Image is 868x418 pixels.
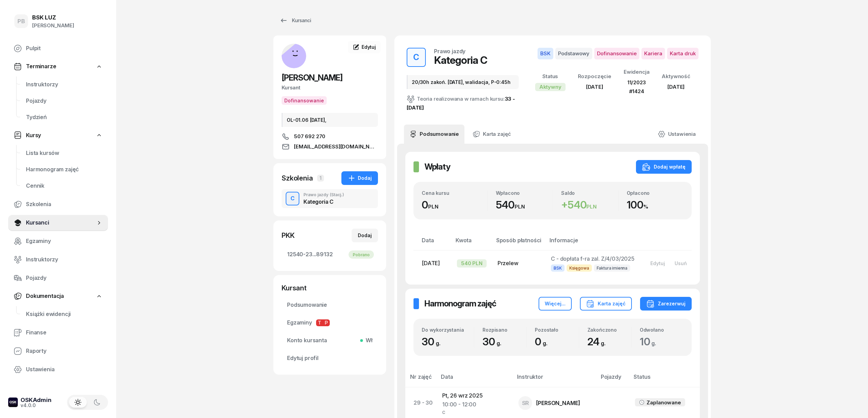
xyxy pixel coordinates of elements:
span: BSK [538,48,553,59]
span: Edytuj profil [287,354,372,363]
span: Książki ewidencji [26,310,103,319]
a: Harmonogram zajęć [21,161,108,178]
span: Pojazdy [26,274,103,283]
div: C [410,51,422,64]
button: Edytuj [646,258,670,269]
th: Instruktor [513,372,596,387]
h2: Wpłaty [424,161,450,172]
span: Raporty [26,347,103,356]
div: Do wykorzystania [422,327,474,333]
a: Egzaminy [8,233,108,249]
button: Więcej... [539,297,572,311]
div: Odwołano [640,327,683,333]
div: Edytuj [650,260,665,266]
th: Pojazdy [597,372,630,387]
th: Sposób płatności [492,236,545,250]
small: PLN [586,203,597,210]
div: OL-01.06 [DATE], [282,113,378,127]
small: g. [651,340,656,347]
a: Karta zajęć [467,125,516,144]
a: Kursanci [273,14,317,27]
span: Lista kursów [26,149,103,158]
a: Konto kursantaWł [282,332,378,349]
a: Pojazdy [21,93,108,109]
span: 507 692 270 [294,132,325,141]
div: Rozpoczęcie [578,72,611,81]
div: 10:00 - 12:00 [442,400,507,409]
button: Dodaj wpłatę [636,160,692,174]
span: (Stacj.) [330,193,344,197]
h2: Harmonogram zajęć [424,298,496,309]
span: 12540-23...89132 [287,250,372,259]
div: Teoria realizowana w ramach kursu: [407,95,519,112]
div: v4.0.0 [21,403,52,408]
div: [PERSON_NAME] [32,21,74,30]
a: Finanse [8,325,108,341]
div: Dodaj wpłatę [642,163,686,171]
small: % [643,203,648,210]
button: BSKPodstawowyDofinansowanieKarieraKarta druk [538,48,699,59]
a: Ustawienia [652,125,701,144]
span: BSK [551,264,565,272]
div: Cena kursu [422,190,487,196]
span: 1 [317,175,324,182]
div: 0 [535,335,579,348]
div: Aktywny [535,83,566,91]
th: Data [413,236,451,250]
th: Status [629,372,700,387]
div: Wpłacono [496,190,553,196]
span: Karta druk [667,48,699,59]
a: Pulpit [8,40,108,57]
a: Lista kursów [21,145,108,161]
div: [PERSON_NAME] [536,400,580,406]
span: 24 [587,335,609,348]
div: 11/2023 #1424 [624,78,650,96]
span: 10 [640,335,660,348]
button: C [286,192,299,205]
span: SR [522,400,529,406]
span: PB [17,18,25,24]
div: OSKAdmin [21,397,52,403]
span: Instruktorzy [26,255,103,264]
div: Dodaj [348,174,372,182]
span: Tydzień [26,113,103,122]
div: Prawo jazdy [303,193,344,197]
span: Pojazdy [26,97,103,105]
div: Szkolenia [282,173,313,183]
div: Ewidencja [624,68,650,76]
div: Przelew [498,259,540,268]
button: Karta zajęć [580,297,632,311]
span: Podsumowanie [287,301,372,309]
a: Kursanci [8,215,108,231]
a: Instruktorzy [8,251,108,268]
span: Dofinansowanie [282,96,327,105]
div: [DATE] [662,83,690,91]
div: Status [535,72,566,81]
th: Data [437,372,513,387]
a: Ustawienia [8,361,108,378]
span: Edytuj [362,44,376,50]
div: Usuń [675,260,687,266]
span: T [316,319,323,326]
div: Aktywność [662,72,690,81]
div: Kursant [282,83,378,92]
span: Terminarze [26,62,56,71]
a: Cennik [21,178,108,194]
div: Więcej... [545,300,566,308]
a: Pojazdy [8,270,108,286]
div: 540 PLN [457,259,487,268]
span: Szkolenia [26,200,103,209]
div: Opłacono [627,190,684,196]
div: Kursant [282,283,378,293]
th: Nr zajęć [405,372,437,387]
span: Cennik [26,182,103,190]
button: CPrawo jazdy(Stacj.)Kategoria C [282,189,378,208]
span: [DATE] [586,84,603,90]
small: g. [601,340,606,347]
button: Dodaj [341,171,378,185]
span: Dofinansowanie [594,48,639,59]
div: Karta zajęć [586,300,626,308]
span: Kursanci [26,218,96,227]
button: C [407,48,426,67]
a: 12540-23...89132Pobrano [282,246,378,263]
